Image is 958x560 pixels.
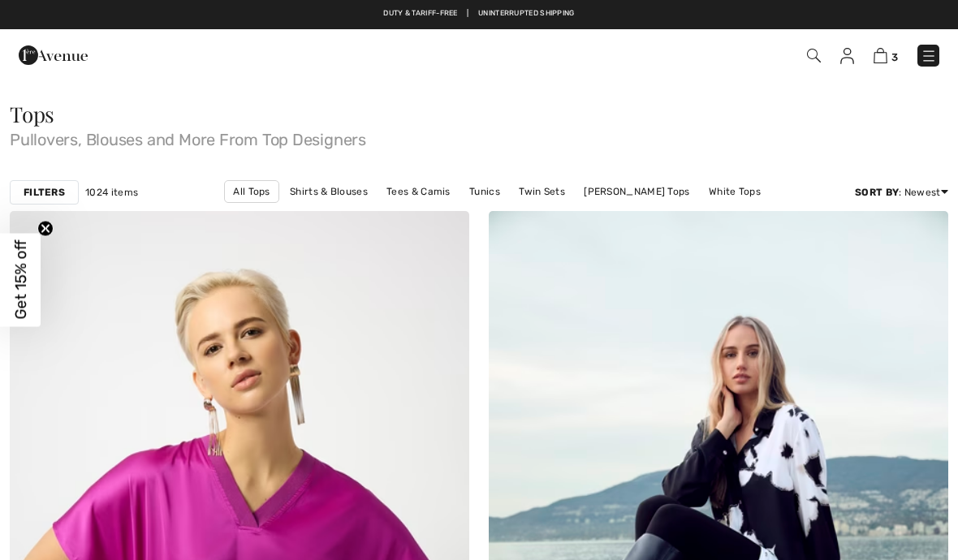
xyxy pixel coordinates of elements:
a: 1ère Avenue [19,46,88,62]
a: Black Tops [400,203,468,224]
strong: Sort By [855,187,899,198]
a: Tees & Camis [378,181,459,202]
img: Menu [921,48,937,64]
span: Get 15% off [11,240,30,320]
span: 3 [891,51,898,63]
img: Shopping Bag [874,48,887,63]
a: [PERSON_NAME] Tops [576,181,697,202]
a: Twin Sets [511,181,573,202]
a: Tunics [461,181,508,202]
span: Pullovers, Blouses and More From Top Designers [10,125,948,148]
img: My Info [840,48,854,64]
a: White Tops [701,181,769,202]
a: 3 [874,45,898,65]
div: : Newest [855,185,948,200]
span: Tops [10,100,54,128]
button: Close teaser [37,221,54,237]
span: 1024 items [85,185,138,200]
a: Shirts & Blouses [282,181,376,202]
strong: Filters [24,185,65,200]
img: Search [807,49,821,62]
a: All Tops [224,180,278,203]
a: [PERSON_NAME] Tops [471,203,593,224]
img: 1ère Avenue [19,39,88,71]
